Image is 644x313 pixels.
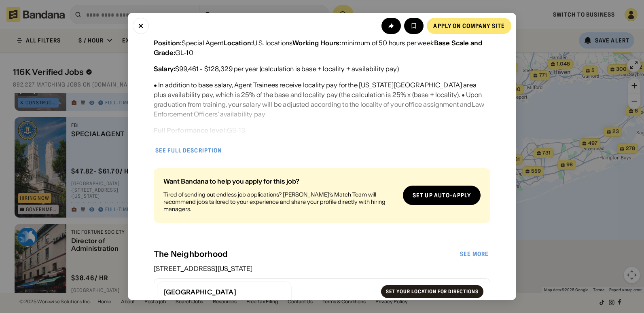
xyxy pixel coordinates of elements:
div: Salary: [154,65,175,73]
div: Set up auto-apply [413,192,471,198]
div: Position: [154,39,182,47]
button: Close [133,18,149,34]
div: [STREET_ADDRESS][US_STATE] [154,265,490,272]
div: Location: [224,39,253,47]
div: Full Performance level: [154,126,227,134]
div: GS-13 [154,125,246,135]
div: Tired of sending out endless job applications? [PERSON_NAME]’s Match Team will recommend jobs tai... [163,191,396,213]
div: The Neighborhood [154,249,458,259]
div: See more [460,251,489,257]
div: Set your location for directions [386,289,479,294]
div: Apply on company site [433,23,505,29]
div: Want Bandana to help you apply for this job? [163,178,396,184]
div: $99,461 - $128,329 per year (calculation is base + locality + availability pay) [154,64,399,74]
div: See full description [155,148,222,153]
div: • In addition to base salary, Agent Trainees receive locality pay for the [US_STATE][GEOGRAPHIC_D... [154,80,490,119]
div: Working Hours: [292,39,341,47]
div: Special Agent U.S. locations minimum of 50 hours per week GL-10 [154,38,490,57]
div: [GEOGRAPHIC_DATA] [164,288,285,296]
